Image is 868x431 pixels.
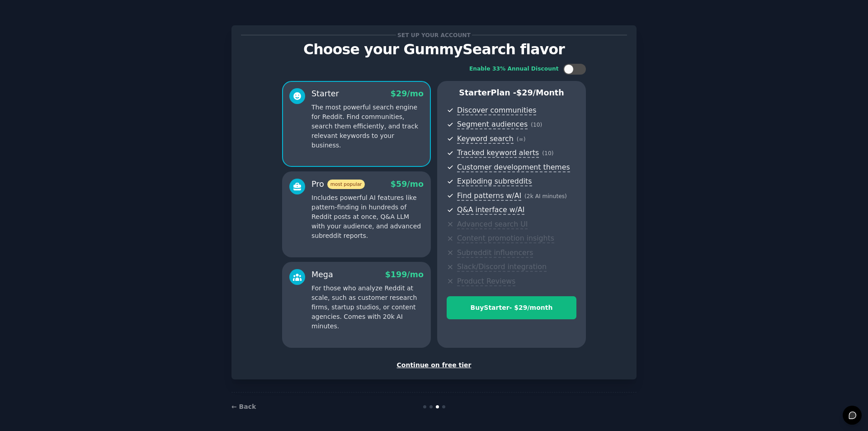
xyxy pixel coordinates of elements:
p: The most powerful search engine for Reddit. Find communities, search them efficiently, and track ... [311,103,424,150]
span: Find patterns w/AI [457,191,521,201]
span: Customer development themes [457,163,570,172]
p: For those who analyze Reddit at scale, such as customer research firms, startup studios, or conte... [311,284,424,331]
span: Product Reviews [457,277,515,286]
p: Choose your GummySearch flavor [241,42,627,57]
div: Starter [311,88,339,99]
span: Segment audiences [457,120,528,129]
span: Keyword search [457,134,514,144]
span: Q&A interface w/AI [457,205,524,215]
div: Buy Starter - $ 29 /month [447,303,576,313]
span: ( 2k AI minutes ) [524,193,567,199]
span: $ 199 /mo [385,270,424,279]
span: Slack/Discord integration [457,262,547,272]
span: ( 10 ) [531,122,542,128]
div: Continue on free tier [241,360,627,370]
a: ← Back [231,403,256,410]
p: Includes powerful AI features like pattern-finding in hundreds of Reddit posts at once, Q&A LLM w... [311,193,424,241]
span: Advanced search UI [457,220,528,229]
span: $ 29 /month [516,88,564,97]
span: Discover communities [457,106,536,115]
span: Set up your account [396,30,472,40]
span: most popular [327,180,365,189]
div: Enable 33% Annual Discount [469,65,559,73]
span: ( 10 ) [542,150,553,156]
button: BuyStarter- $29/month [447,296,576,319]
span: Exploding subreddits [457,177,532,186]
span: $ 59 /mo [391,180,424,189]
span: ( ∞ ) [517,136,526,142]
span: Content promotion insights [457,234,554,243]
div: Pro [311,179,365,190]
p: Starter Plan - [447,87,576,99]
span: Tracked keyword alerts [457,148,539,158]
div: Mega [311,269,333,280]
span: Subreddit influencers [457,248,533,258]
span: $ 29 /mo [391,89,424,98]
